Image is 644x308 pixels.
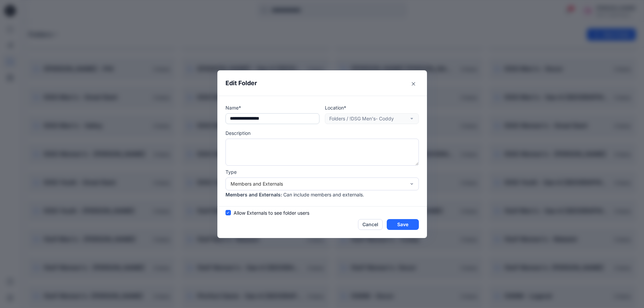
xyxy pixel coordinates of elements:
[234,209,309,216] span: Allow Externals to see folder users
[408,78,419,89] button: Close
[225,129,419,137] p: Description
[225,104,319,111] p: Name*
[225,191,282,198] p: Members and Externals :
[358,219,383,230] button: Cancel
[283,191,364,198] p: Can include members and externals.
[217,70,427,96] header: Edit Folder
[231,180,406,187] div: Members and Externals
[225,168,419,175] p: Type
[387,219,419,230] button: Save
[325,104,419,111] p: Location*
